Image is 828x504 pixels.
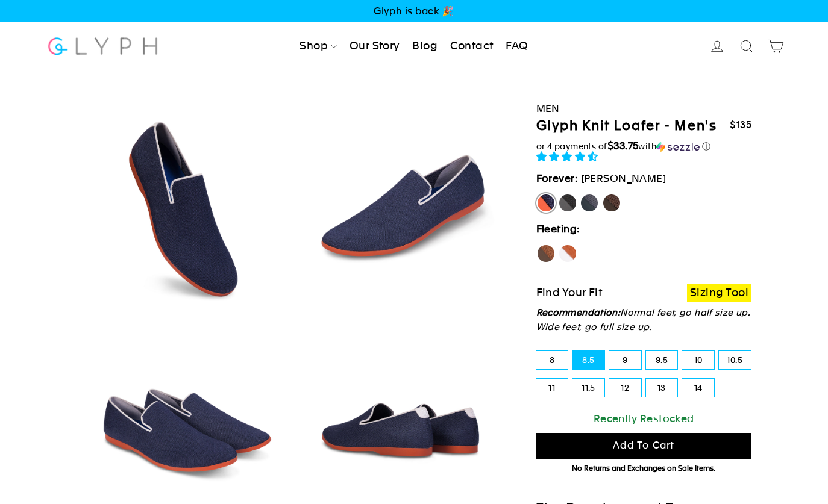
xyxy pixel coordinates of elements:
[536,101,752,117] div: Men
[536,117,717,135] h1: Glyph Knit Loafer - Men's
[501,33,533,60] a: FAQ
[730,119,751,131] span: $135
[407,33,442,60] a: Blog
[536,151,601,163] span: 4.73 stars
[82,106,287,311] img: Marlin
[558,193,577,213] label: Panther
[536,379,568,397] label: 11
[536,286,603,299] span: Find Your Fit
[536,351,568,369] label: 8
[445,33,498,60] a: Contact
[687,284,751,302] a: Sizing Tool
[646,351,678,369] label: 9.5
[536,307,621,317] strong: Recommendation:
[602,193,621,213] label: Mustang
[536,172,579,184] strong: Forever:
[613,440,674,451] span: Add to cart
[609,379,641,397] label: 12
[536,411,752,427] div: Recently Restocked
[295,33,533,60] ul: Primary
[298,106,504,311] img: Marlin
[536,223,580,235] strong: Fleeting:
[609,351,641,369] label: 9
[558,244,577,263] label: Fox
[646,379,678,397] label: 13
[580,193,599,213] label: Rhino
[536,140,752,152] div: or 4 payments of$33.75withSezzle Click to learn more about Sezzle
[536,140,752,152] div: or 4 payments of with
[536,193,556,213] label: [PERSON_NAME]
[719,351,751,369] label: 10.5
[607,140,639,152] span: $33.75
[572,351,604,369] label: 8.5
[581,172,666,184] span: [PERSON_NAME]
[572,379,604,397] label: 11.5
[572,464,715,473] span: No Returns and Exchanges on Sale Items.
[536,244,556,263] label: Hawk
[345,33,405,60] a: Our Story
[656,142,700,152] img: Sezzle
[536,305,752,334] p: Normal feet, go half size up. Wide feet, go full size up.
[682,379,714,397] label: 14
[536,433,752,459] button: Add to cart
[682,351,714,369] label: 10
[46,30,159,62] img: Glyph
[295,33,342,60] a: Shop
